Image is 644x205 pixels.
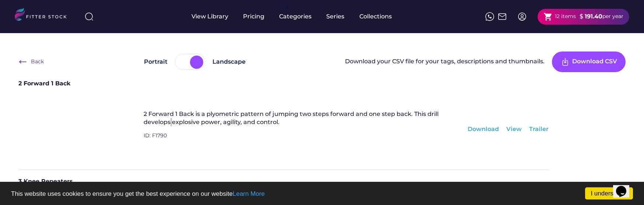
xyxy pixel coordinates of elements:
[279,13,312,21] div: Categories
[18,177,549,190] div: 3 Knee Repeaters
[144,110,460,127] div: 2 Forward 1 Back is a plyometric pattern of jumping two steps forward and one step back. This dri...
[485,12,494,21] img: meteor-icons_whatsapp%20%281%29.svg
[233,190,265,197] a: Learn More
[580,13,583,21] div: $
[602,13,623,20] div: per year
[561,57,570,66] img: Frame%20%287%29.svg
[144,132,460,149] div: ID: F1790
[144,58,168,66] div: Portrait
[31,58,44,66] div: Back
[279,4,289,11] div: fvck
[85,12,94,21] img: search-normal%203.svg
[15,8,73,23] img: LOGO.svg
[555,13,576,20] div: 12 items
[11,191,633,197] p: This website uses cookies to ensure you get the best experience on our website
[613,176,637,198] iframe: chat widget
[212,58,246,66] div: Landscape
[326,13,345,21] div: Series
[359,13,392,21] div: Collections
[191,13,228,21] div: View Library
[585,187,633,199] a: I understand!
[498,12,507,21] img: Frame%2051.svg
[506,125,522,133] div: View
[243,13,264,21] div: Pricing
[18,57,27,66] img: Frame%20%286%29.svg
[585,13,602,20] strong: 191.40
[518,12,527,21] img: profile-circle.svg
[572,57,617,66] div: Download CSV
[468,125,499,133] div: Download
[345,57,545,67] div: Download your CSV file for your tags, descriptions and thumbnails.
[529,125,549,133] div: Trailer
[18,79,549,92] div: 2 Forward 1 Back
[543,12,553,21] button: shopping_cart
